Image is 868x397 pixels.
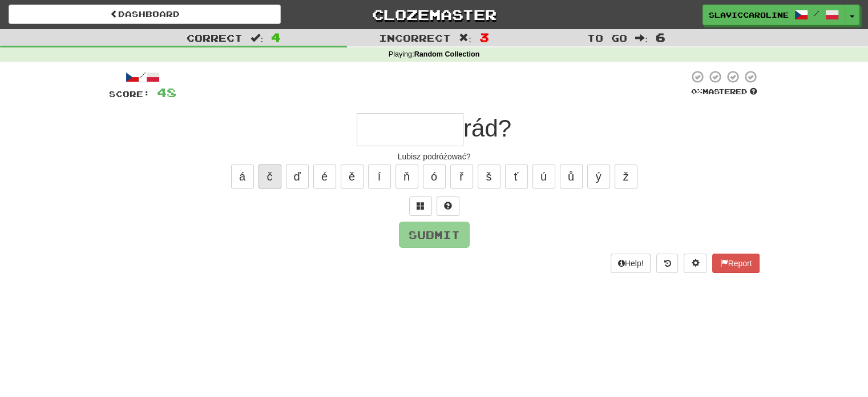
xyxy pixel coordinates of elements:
button: ó [423,165,446,189]
button: ž [615,165,637,189]
span: 6 [656,30,665,44]
button: Single letter hint - you only get 1 per sentence and score half the points! alt+h [437,197,459,216]
button: č [259,165,281,189]
span: : [635,33,648,43]
span: Incorrect [379,32,451,43]
button: ú [532,165,555,189]
span: Correct [187,32,243,43]
span: Score: [109,89,150,99]
button: Report [712,254,759,273]
button: Switch sentence to multiple choice alt+p [409,197,432,216]
strong: Random Collection [414,50,480,58]
button: Submit [399,222,470,248]
a: SlavicCaroline / [703,5,845,25]
span: 48 [157,85,176,99]
button: Round history (alt+y) [656,254,678,273]
div: Mastered [689,87,760,97]
div: Lubisz podróżować? [109,151,760,162]
button: š [478,165,500,189]
button: ě [341,165,364,189]
span: rád? [463,115,511,142]
button: é [313,165,336,189]
button: ř [450,165,473,189]
span: / [814,9,819,17]
button: ť [505,165,528,189]
button: Help! [611,254,651,273]
span: SlavicCaroline [709,10,789,20]
button: í [368,165,391,189]
span: 0 % [691,87,703,96]
span: : [459,33,471,43]
button: ů [560,165,583,189]
div: / [109,70,176,84]
button: ň [395,165,418,189]
button: á [231,165,254,189]
span: 4 [271,30,281,44]
button: ý [587,165,610,189]
span: 3 [479,30,489,44]
button: ď [286,165,309,189]
a: Dashboard [9,5,281,24]
span: To go [587,32,627,43]
a: Clozemaster [298,5,570,25]
span: : [251,33,263,43]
